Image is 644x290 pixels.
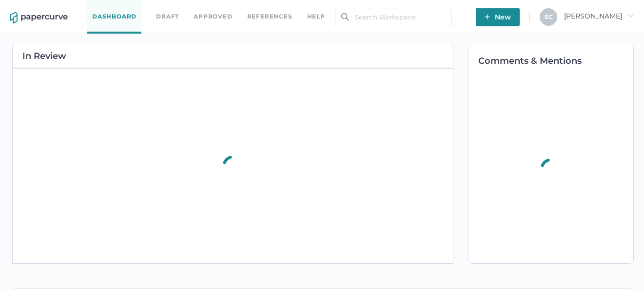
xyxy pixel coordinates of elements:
h2: Comments & Mentions [478,56,633,65]
a: Approved [194,11,232,22]
a: References [247,11,293,22]
button: New [476,8,520,26]
img: papercurve-logo-colour.7244d18c.svg [10,12,68,24]
span: [PERSON_NAME] [564,12,634,20]
div: animation [213,144,253,188]
a: Draft [156,11,179,22]
span: S C [545,13,553,20]
span: New [485,8,511,26]
h2: In Review [22,52,66,60]
img: search.bf03fe8b.svg [341,13,349,21]
div: animation [531,146,571,191]
input: Search Workspace [335,8,451,26]
i: arrow_right [627,12,634,19]
div: help [307,11,325,22]
img: plus-white.e19ec114.svg [485,14,490,19]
